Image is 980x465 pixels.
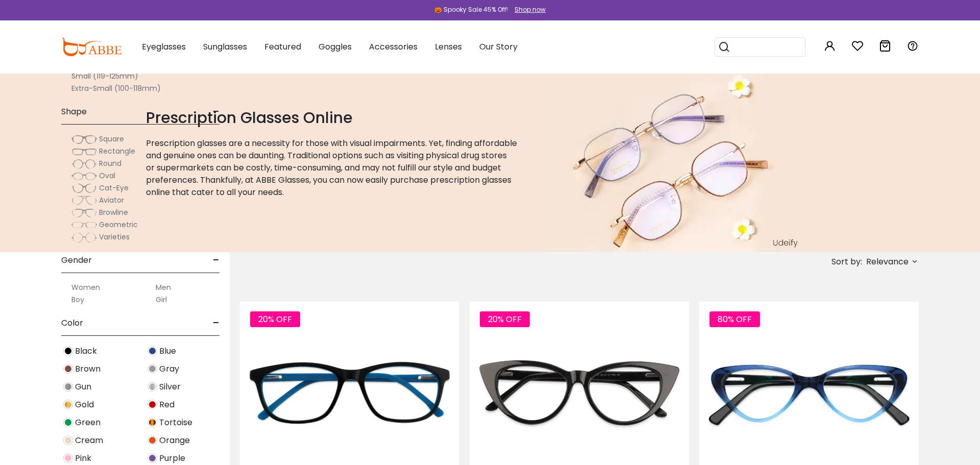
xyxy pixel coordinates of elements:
span: Green [75,417,101,429]
p: Prescription glasses are a necessity for those with visual impairments. Yet, finding affordable a... [146,137,518,199]
span: 80% OFF [709,311,760,327]
span: - [213,100,219,124]
span: 20% OFF [480,311,530,327]
span: Black [75,345,97,357]
img: Orange [148,435,157,445]
span: Featured [264,41,301,53]
img: Green [63,418,73,427]
img: Purple [148,453,157,463]
span: Orange [159,434,190,447]
span: Gender [61,248,92,273]
img: Pink [63,453,73,463]
span: Red [159,399,175,411]
img: Brown [63,364,73,374]
span: Tortoise [159,417,192,429]
span: Relevance [866,253,909,271]
span: Shape [61,100,87,124]
span: - [213,248,219,273]
img: Cat-Eye.png [71,183,97,193]
span: Browline [99,207,128,217]
span: Oval [99,170,115,181]
span: Accessories [369,41,418,53]
img: Geometric.png [71,220,97,230]
label: Girl [156,293,167,306]
img: Gray [148,364,157,374]
img: Oval.png [71,171,97,181]
label: Men [156,281,171,293]
div: 🎃 Spooky Sale 45% Off! [434,5,508,14]
img: Red [148,400,157,409]
span: Cat-Eye [99,183,129,193]
span: Purple [159,452,185,464]
div: Shop now [514,5,546,14]
span: Sort by: [831,256,862,267]
span: 20% OFF [250,311,300,327]
span: Gun [75,381,91,393]
img: Square.png [71,134,97,144]
a: Shop now [509,5,546,14]
label: Extra-Small (100-118mm) [71,82,161,94]
label: Small (119-125mm) [71,70,138,82]
span: Gold [75,399,94,411]
span: Gray [159,363,179,375]
span: Aviator [99,195,124,205]
img: Gun [63,382,73,391]
span: Pink [75,452,91,464]
span: Lenses [435,41,462,53]
span: Eyeglasses [142,41,186,53]
span: Our Story [479,41,518,53]
span: Cream [75,434,103,447]
span: Brown [75,363,101,375]
span: Varieties [99,232,130,242]
img: prescription glasses online [543,74,802,252]
img: Browline.png [71,208,97,218]
span: Blue [159,345,176,357]
span: Sunglasses [203,41,247,53]
span: Rectangle [99,146,135,156]
img: Round.png [71,159,97,169]
h1: Prescription Glasses Online [146,109,518,127]
span: Color [61,311,83,335]
span: Geometric [99,219,138,230]
img: Black [63,346,73,356]
img: Aviator.png [71,195,97,206]
img: Varieties.png [71,232,97,243]
img: Gold [63,400,73,409]
img: Tortoise [148,418,157,427]
span: - [213,311,219,335]
span: Goggles [318,41,352,53]
span: Silver [159,381,181,393]
img: Rectangle.png [71,146,97,157]
img: Silver [148,382,157,391]
span: Round [99,158,121,168]
span: Square [99,134,124,144]
label: Boy [71,293,84,306]
img: Blue [148,346,157,356]
label: Women [71,281,100,293]
img: Cream [63,435,73,445]
img: abbeglasses.com [61,38,121,56]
